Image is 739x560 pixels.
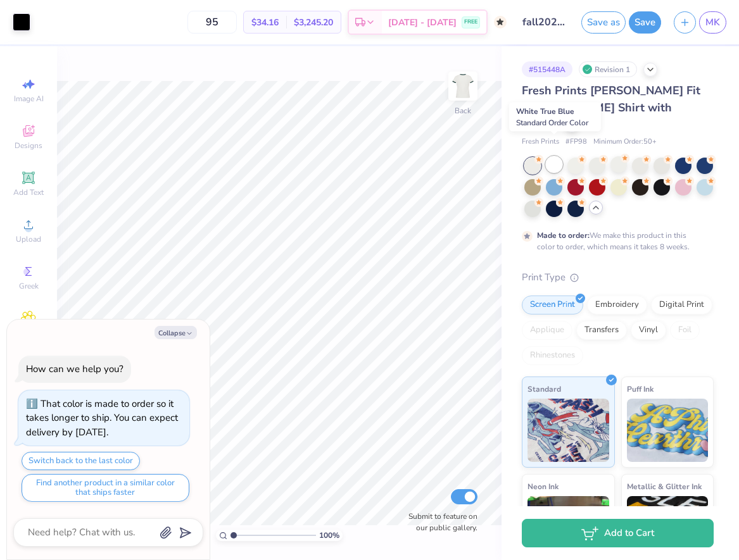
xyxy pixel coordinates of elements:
span: Upload [16,234,41,244]
button: Add to Cart [522,519,714,547]
button: Switch back to the last color [22,452,140,470]
div: Rhinestones [522,346,583,365]
div: Screen Print [522,296,583,314]
span: Neon Ink [527,480,559,493]
div: How can we help you? [26,363,123,375]
span: Image AI [14,94,44,104]
div: Revision 1 [579,61,637,77]
strong: Made to order: [537,230,590,240]
div: Digital Print [651,296,712,314]
div: Embroidery [587,296,647,314]
button: Collapse [155,326,197,339]
span: Designs [15,140,42,151]
span: $34.16 [251,16,279,29]
span: Standard Order Color [516,118,588,128]
div: That color is made to order so it takes longer to ship. You can expect delivery by [DATE]. [26,397,178,439]
button: Save [629,11,661,34]
img: Back [450,73,476,99]
div: Print Type [522,270,714,285]
button: Save as [581,11,626,34]
span: # FP98 [565,137,587,147]
input: – – [187,11,237,34]
span: $3,245.20 [294,16,333,29]
span: Add Text [13,187,44,197]
img: Neon Ink [527,496,609,559]
img: Metallic & Glitter Ink [627,496,709,559]
span: Puff Ink [627,382,654,395]
span: Minimum Order: 50 + [593,137,657,147]
label: Submit to feature on our public gallery. [401,511,477,533]
span: Fresh Prints [522,137,559,147]
div: # 515448A [522,61,572,77]
div: Vinyl [631,321,666,340]
div: Applique [522,321,572,340]
div: Foil [670,321,700,340]
span: FREE [464,18,477,27]
a: MK [699,11,726,34]
span: Metallic & Glitter Ink [627,480,702,493]
span: Standard [527,382,561,395]
input: Untitled Design [513,9,575,35]
span: MK [705,15,720,30]
div: We make this product in this color to order, which means it takes 8 weeks. [537,230,693,252]
span: [DATE] - [DATE] [388,16,457,29]
div: Back [455,105,471,116]
button: Find another product in a similar color that ships faster [22,474,189,502]
span: 100 % [319,530,339,541]
div: White True Blue [509,103,601,132]
img: Puff Ink [627,399,709,462]
div: Transfers [576,321,627,340]
span: Greek [19,281,39,291]
img: Standard [527,399,609,462]
span: Fresh Prints [PERSON_NAME] Fit [PERSON_NAME] Shirt with Stripes [522,83,700,132]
